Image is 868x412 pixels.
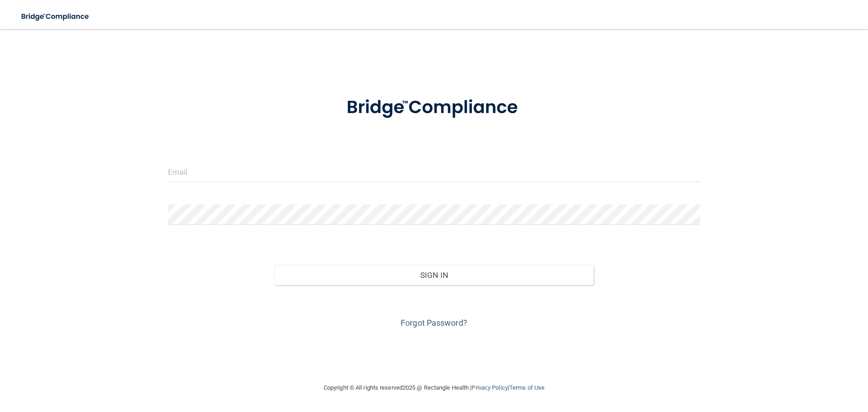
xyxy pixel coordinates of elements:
[471,384,507,391] a: Privacy Policy
[401,318,467,328] a: Forgot Password?
[274,265,594,285] button: Sign In
[267,373,601,402] div: Copyright © All rights reserved 2025 @ Rectangle Health | |
[328,84,540,131] img: bridge_compliance_login_screen.278c3ca4.svg
[168,162,700,182] input: Email
[14,7,98,26] img: bridge_compliance_login_screen.278c3ca4.svg
[509,384,544,391] a: Terms of Use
